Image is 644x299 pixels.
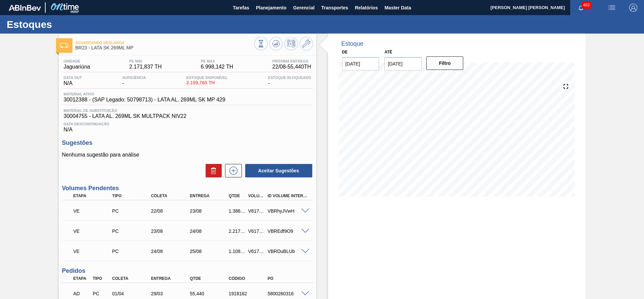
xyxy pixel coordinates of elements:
span: PE MAX [201,59,233,63]
button: Atualizar Gráfico [269,37,283,50]
span: Relatórios [355,4,378,12]
span: 2.159,760 TH [186,80,228,85]
div: 24/08/2025 [149,249,193,254]
div: V617737 [247,249,267,254]
img: userActions [608,4,616,12]
p: Nenhuma sugestão para análise [62,152,313,158]
div: Pedido de Compra [110,208,154,214]
span: Material ativo [64,92,225,96]
span: Material de Substituição [64,109,311,113]
div: - [121,76,148,86]
button: Programar Estoque [284,37,298,50]
div: N/A [62,76,84,86]
div: Coleta [110,276,154,281]
span: PE MIN [129,59,162,63]
p: VE [73,208,114,214]
span: Data Descontinuação [64,122,311,126]
span: Transportes [321,4,348,12]
div: VBRDuBLUb [266,249,310,254]
p: AD [73,291,90,296]
div: 01/04/2025 [110,291,154,296]
span: Gerencial [293,4,315,12]
h3: Volumes Pendentes [62,185,313,192]
span: 30012388 - (SAP Legado: 50798713) - LATA AL. 269ML SK MP 429 [64,97,225,103]
span: Estoque Bloqueado [268,76,311,80]
button: Filtro [426,56,464,70]
div: Tipo [110,194,154,198]
div: V617736 [247,228,267,234]
button: Aceitar Sugestões [245,164,312,177]
div: Pedido de Compra [110,249,154,254]
h3: Sugestões [62,139,313,146]
div: Etapa [72,194,115,198]
input: dd/mm/yyyy [342,57,379,71]
input: dd/mm/yyyy [384,57,422,71]
div: Qtde [227,194,247,198]
span: Próxima Entrega [272,59,311,63]
h1: Estoques [7,20,126,28]
div: Volume Enviado para Transporte [72,204,115,218]
span: Unidade [64,59,90,63]
div: 24/08/2025 [188,228,232,234]
div: Tipo [91,276,111,281]
span: BR23 - LATA SK 269ML MP [75,45,254,50]
span: Suficiência [122,76,146,80]
label: Até [384,50,392,54]
div: Volume Enviado para Transporte [72,244,115,259]
div: Id Volume Interno [266,194,310,198]
img: Ícone [60,43,68,48]
span: 22/08 - 55,440 TH [272,64,311,70]
p: VE [73,228,114,234]
span: 483 [582,1,591,9]
div: 1.386,000 [227,208,247,214]
div: Nova sugestão [222,164,242,177]
h3: Pedidos [62,267,313,274]
div: Código [227,276,271,281]
span: Aguardando Descarga [75,41,254,45]
span: 2.171,837 TH [129,64,162,70]
span: Jaguariúna [64,64,90,70]
span: 30004755 - LATA AL. 269ML SK MULTPACK NIV22 [64,113,311,119]
div: 1.108,800 [227,249,247,254]
div: 22/08/2025 [149,208,193,214]
div: Pedido de Compra [91,291,111,296]
div: Excluir Sugestões [202,164,222,177]
span: Master Data [384,4,411,12]
div: Qtde [188,276,232,281]
div: 23/08/2025 [149,228,193,234]
div: 23/08/2025 [188,208,232,214]
div: VBREdf9O9 [266,228,310,234]
div: 55,440 [188,291,232,296]
img: Logout [629,4,637,12]
p: VE [73,249,114,254]
div: PO [266,276,310,281]
div: Etapa [72,276,92,281]
button: Notificações [570,3,592,12]
img: TNhmsLtSVTkK8tSr43FrP2fwEKptu5GPRR3wAAAABJRU5ErkJggg== [9,5,41,11]
div: Estoque [341,40,364,47]
label: De [342,50,348,54]
div: Aceitar Sugestões [242,163,313,178]
span: Estoque Disponível [186,76,228,80]
span: Tarefas [233,4,249,12]
div: Volume Portal [247,194,267,198]
button: Ir ao Master Data / Geral [300,37,313,50]
span: Data out [64,76,82,80]
button: Visão Geral dos Estoques [254,37,268,50]
div: Entrega [149,276,193,281]
span: 6.998,142 TH [201,64,233,70]
span: Planejamento [256,4,286,12]
div: Pedido de Compra [110,228,154,234]
div: - [266,76,313,86]
div: 2.217,600 [227,228,247,234]
div: 25/08/2025 [188,249,232,254]
div: Coleta [149,194,193,198]
div: Volume Enviado para Transporte [72,224,115,239]
div: Entrega [188,194,232,198]
div: V617735 [247,208,267,214]
div: 1918162 [227,291,271,296]
div: 29/03/2025 [149,291,193,296]
div: N/A [62,119,313,133]
div: 5800260316 [266,291,310,296]
div: VBRhyJVwH [266,208,310,214]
